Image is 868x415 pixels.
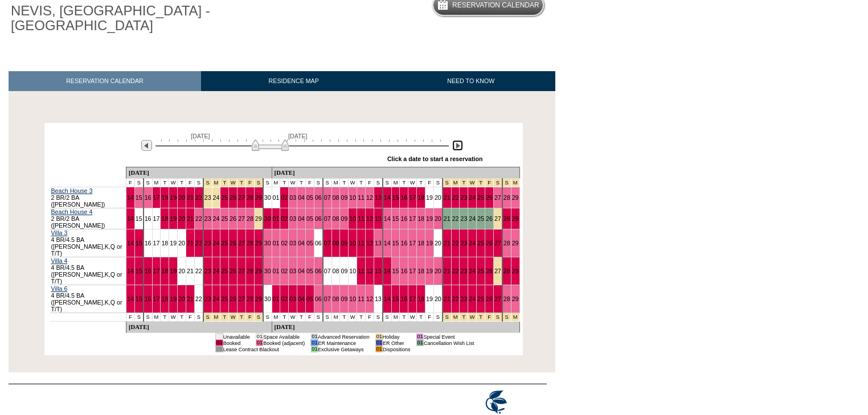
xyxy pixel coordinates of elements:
td: S [314,179,322,187]
span: [DATE] [288,133,308,139]
a: 20 [435,268,441,274]
a: 30 [264,194,271,201]
a: RESIDENCE MAP [201,71,387,91]
a: 18 [417,215,424,222]
a: 21 [444,240,451,246]
a: 15 [392,215,399,222]
a: 12 [366,240,373,246]
a: 26 [230,194,236,201]
a: 20 [435,194,441,201]
a: 19 [426,215,433,222]
a: 23 [460,215,467,222]
a: 24 [213,268,220,274]
td: Thanksgiving [229,179,238,187]
a: 24 [213,215,220,222]
a: 20 [178,194,185,201]
a: 27 [494,215,501,222]
a: 06 [315,194,322,201]
a: 15 [392,268,399,274]
a: 18 [417,268,424,274]
td: T [400,179,408,187]
a: 19 [426,268,433,274]
a: 22 [195,194,202,201]
a: 26 [230,240,236,246]
td: Christmas [477,179,485,187]
td: W [169,179,178,187]
a: 17 [153,240,160,246]
a: 02 [281,240,288,246]
td: T [340,179,349,187]
td: [DATE] [272,167,519,179]
a: 10 [349,240,356,246]
a: 22 [195,240,202,246]
a: 19 [170,194,177,201]
a: 20 [435,215,441,222]
a: 13 [375,295,382,302]
td: New Year's [502,179,511,187]
a: 09 [341,194,347,201]
td: M [331,179,340,187]
a: 29 [512,268,519,274]
a: 25 [221,268,228,274]
a: 03 [289,240,296,246]
td: F [306,179,314,187]
a: 11 [358,268,365,274]
a: 25 [221,215,228,222]
a: 30 [264,215,271,222]
a: 01 [273,268,280,274]
a: 27 [238,240,245,246]
a: 24 [213,295,220,302]
a: 09 [341,268,347,274]
a: 04 [298,215,305,222]
a: 09 [341,215,347,222]
a: 19 [170,215,177,222]
a: 02 [281,268,288,274]
a: 26 [486,295,493,302]
a: 13 [375,268,382,274]
a: 08 [333,215,339,222]
a: 17 [409,215,416,222]
a: 23 [204,268,211,274]
a: 26 [230,295,236,302]
td: 4 BR/4.5 BA ([PERSON_NAME],K,Q or T/T) [50,285,126,313]
td: S [194,179,203,187]
a: 29 [512,240,519,246]
a: 22 [195,295,202,302]
td: S [134,179,143,187]
a: 24 [469,268,476,274]
a: 04 [298,295,305,302]
td: [DATE] [126,167,272,179]
a: 22 [452,268,459,274]
a: 29 [255,240,262,246]
td: W [289,179,297,187]
a: 14 [384,268,391,274]
a: 23 [204,240,211,246]
td: F [186,179,194,187]
a: 03 [289,215,296,222]
a: 20 [435,240,441,246]
a: 24 [469,240,476,246]
a: 22 [452,295,459,302]
td: New Year's [511,179,519,187]
td: S [144,179,152,187]
a: 29 [512,295,519,302]
a: 25 [477,295,484,302]
a: 28 [247,194,253,201]
a: Villa 4 [51,257,68,264]
a: 12 [366,215,373,222]
img: Previous [141,140,152,151]
a: 11 [358,215,365,222]
a: 28 [247,240,253,246]
a: 14 [127,215,134,222]
a: 01 [273,215,280,222]
a: 21 [187,215,194,222]
a: 11 [358,194,365,201]
a: 19 [170,268,177,274]
td: 2 BR/2 BA ([PERSON_NAME]) [50,187,126,208]
td: Christmas [493,179,502,187]
td: F [425,179,434,187]
a: 23 [204,215,211,222]
td: M [391,179,400,187]
a: RESERVATION CALENDAR [9,71,201,91]
a: 16 [145,215,152,222]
